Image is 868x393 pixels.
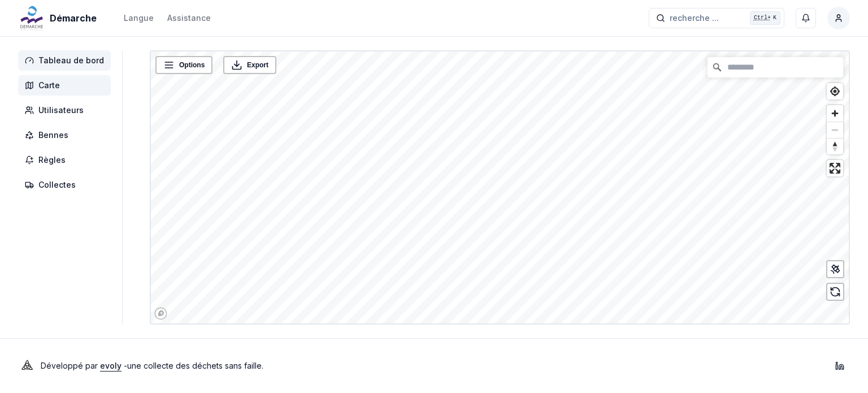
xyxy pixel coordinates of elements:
[50,11,97,25] span: Démarche
[124,12,154,24] div: Langue
[18,11,101,25] a: Démarche
[827,122,843,138] button: Zoom out
[38,129,68,141] span: Bennes
[827,122,843,138] span: Zoom out
[38,55,104,66] span: Tableau de bord
[708,57,843,77] input: Chercher
[827,139,843,154] span: Reset bearing to north
[18,175,115,195] a: Collectes
[38,105,84,116] span: Utilisateurs
[154,307,167,320] a: Mapbox logo
[18,357,36,375] img: Evoly Logo
[670,12,719,24] span: recherche ...
[100,361,121,370] a: evoly
[18,100,115,120] a: Utilisateurs
[827,83,843,100] button: Find my location
[124,11,154,25] button: Langue
[827,138,843,154] button: Reset bearing to north
[167,11,211,25] a: Assistance
[38,154,66,166] span: Règles
[18,5,45,32] img: Démarche Logo
[247,59,268,71] span: Export
[41,358,263,374] p: Développé par - une collecte des déchets sans faille .
[18,50,115,71] a: Tableau de bord
[827,105,843,122] button: Zoom in
[38,80,60,91] span: Carte
[18,150,115,170] a: Règles
[151,51,856,326] canvas: Map
[649,8,784,28] button: recherche ...Ctrl+K
[827,160,843,176] button: Enter fullscreen
[18,125,115,145] a: Bennes
[18,75,115,96] a: Carte
[179,59,205,71] span: Options
[38,179,76,191] span: Collectes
